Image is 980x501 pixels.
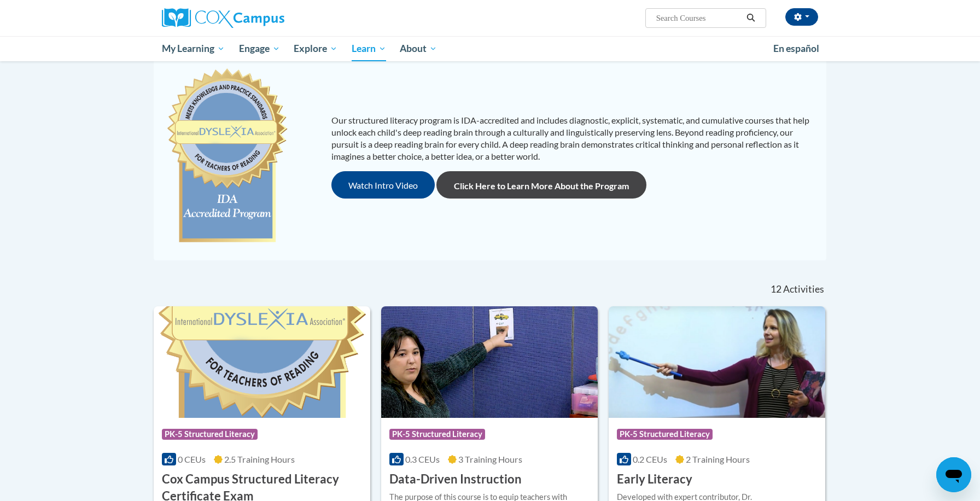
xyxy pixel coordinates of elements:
span: My Learning [162,42,225,55]
img: Course Logo [154,306,370,418]
span: En español [773,43,819,54]
span: Explore [294,42,337,55]
a: Engage [232,36,287,61]
img: Cox Campus [162,8,284,28]
iframe: Button to launch messaging window [936,457,971,492]
span: 3 Training Hours [458,454,522,464]
h3: Data-Driven Instruction [389,471,522,488]
span: 0.3 CEUs [405,454,440,464]
button: Account Settings [785,8,818,26]
input: Search Courses [655,11,743,25]
button: Watch Intro Video [331,171,435,199]
span: 2.5 Training Hours [224,454,295,464]
a: Learn [345,36,393,61]
span: About [400,42,437,55]
a: Explore [287,36,345,61]
span: Engage [239,42,280,55]
a: My Learning [155,36,232,61]
a: En español [766,37,826,60]
button: Search [743,11,759,25]
img: Course Logo [609,306,825,418]
a: Cox Campus [162,8,370,28]
span: 0.2 CEUs [633,454,667,464]
a: Click Here to Learn More About the Program [436,171,646,199]
a: About [393,36,445,61]
span: 0 CEUs [178,454,206,464]
span: 12 [771,283,781,295]
span: Learn [352,42,386,55]
img: Course Logo [381,306,598,418]
div: Main menu [145,36,835,61]
p: Our structured literacy program is IDA-accredited and includes diagnostic, explicit, systematic, ... [331,114,815,162]
span: 2 Training Hours [686,454,750,464]
span: PK-5 Structured Literacy [617,429,713,440]
span: Activities [783,283,824,295]
span: PK-5 Structured Literacy [389,429,485,440]
img: c477cda6-e343-453b-bfce-d6f9e9818e1c.png [165,63,290,249]
span: PK-5 Structured Literacy [162,429,258,440]
h3: Early Literacy [617,471,692,488]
